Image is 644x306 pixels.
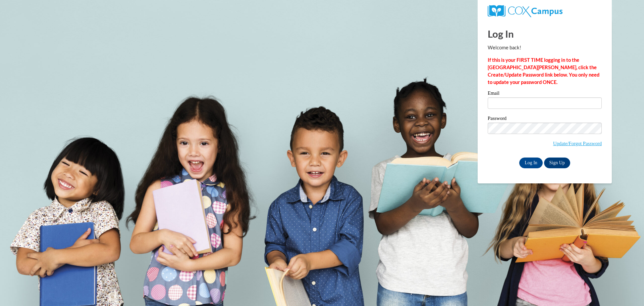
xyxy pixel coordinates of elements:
img: COX Campus [488,5,562,17]
strong: If this is your FIRST TIME logging in to the [GEOGRAPHIC_DATA][PERSON_NAME], click the Create/Upd... [488,57,599,85]
p: Welcome back! [488,44,602,51]
input: Log In [519,158,543,168]
a: Update/Forgot Password [553,141,602,146]
label: Password [488,116,602,123]
a: Sign Up [544,158,570,168]
label: Email [488,91,602,97]
a: COX Campus [488,8,562,13]
h1: Log In [488,27,602,41]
